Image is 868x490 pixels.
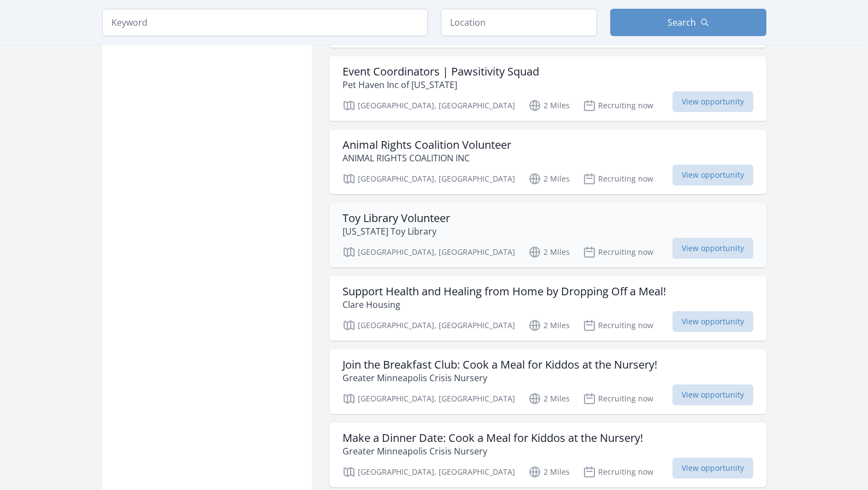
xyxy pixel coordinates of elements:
[343,99,515,112] p: [GEOGRAPHIC_DATA], [GEOGRAPHIC_DATA]
[343,151,511,165] p: ANIMAL RIGHTS COALITION INC
[343,319,515,332] p: [GEOGRAPHIC_DATA], [GEOGRAPHIC_DATA]
[528,392,570,405] p: 2 Miles
[672,384,753,405] span: View opportunity
[343,358,657,371] h3: Join the Breakfast Club: Cook a Meal for Kiddos at the Nursery!
[343,298,666,311] p: Clare Housing
[528,246,570,259] p: 2 Miles
[343,78,539,91] p: Pet Haven Inc of [US_STATE]
[329,56,766,121] a: Event Coordinators | Pawsitivity Squad Pet Haven Inc of [US_STATE] [GEOGRAPHIC_DATA], [GEOGRAPHIC...
[343,371,657,384] p: Greater Minneapolis Crisis Nursery
[672,458,753,479] span: View opportunity
[343,392,515,405] p: [GEOGRAPHIC_DATA], [GEOGRAPHIC_DATA]
[583,392,653,405] p: Recruiting now
[583,246,653,259] p: Recruiting now
[343,212,450,225] h3: Toy Library Volunteer
[672,238,753,259] span: View opportunity
[528,465,570,479] p: 2 Miles
[329,130,766,194] a: Animal Rights Coalition Volunteer ANIMAL RIGHTS COALITION INC [GEOGRAPHIC_DATA], [GEOGRAPHIC_DATA...
[343,431,643,445] h3: Make a Dinner Date: Cook a Meal for Kiddos at the Nursery!
[583,172,653,185] p: Recruiting now
[343,65,539,78] h3: Event Coordinators | Pawsitivity Squad
[583,319,653,332] p: Recruiting now
[343,138,511,151] h3: Animal Rights Coalition Volunteer
[102,9,428,36] input: Keyword
[329,203,766,267] a: Toy Library Volunteer [US_STATE] Toy Library [GEOGRAPHIC_DATA], [GEOGRAPHIC_DATA] 2 Miles Recruit...
[343,445,643,458] p: Greater Minneapolis Crisis Nursery
[528,172,570,185] p: 2 Miles
[343,172,515,185] p: [GEOGRAPHIC_DATA], [GEOGRAPHIC_DATA]
[441,9,597,36] input: Location
[672,165,753,185] span: View opportunity
[343,465,515,479] p: [GEOGRAPHIC_DATA], [GEOGRAPHIC_DATA]
[329,349,766,414] a: Join the Breakfast Club: Cook a Meal for Kiddos at the Nursery! Greater Minneapolis Crisis Nurser...
[583,465,653,479] p: Recruiting now
[583,99,653,112] p: Recruiting now
[343,246,515,259] p: [GEOGRAPHIC_DATA], [GEOGRAPHIC_DATA]
[668,16,696,29] span: Search
[343,285,666,298] h3: Support Health and Healing from Home by Dropping Off a Meal!
[672,91,753,112] span: View opportunity
[610,9,766,36] button: Search
[343,225,450,238] p: [US_STATE] Toy Library
[528,319,570,332] p: 2 Miles
[528,99,570,112] p: 2 Miles
[329,423,766,487] a: Make a Dinner Date: Cook a Meal for Kiddos at the Nursery! Greater Minneapolis Crisis Nursery [GE...
[672,311,753,332] span: View opportunity
[329,276,766,341] a: Support Health and Healing from Home by Dropping Off a Meal! Clare Housing [GEOGRAPHIC_DATA], [GE...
